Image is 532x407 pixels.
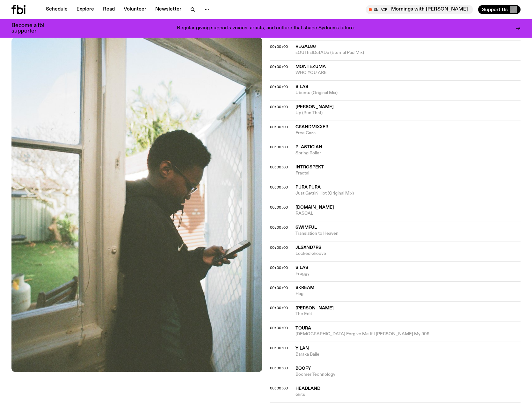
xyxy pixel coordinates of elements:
[295,190,521,196] span: Just Gettin' Hot (Original Mix)
[295,372,521,378] span: Boomer Technology
[270,144,288,150] span: 00:00:00
[99,5,119,14] a: Read
[270,105,288,109] button: 00:00:00
[295,271,521,277] span: Froggy
[270,326,288,330] button: 00:00:00
[270,85,288,89] button: 00:00:00
[295,231,521,237] span: Translation to Heaven
[295,306,334,310] span: [PERSON_NAME]
[11,23,52,34] h3: Become a fbi supporter
[270,246,288,249] button: 00:00:00
[270,205,288,210] span: 00:00:00
[270,285,288,290] span: 00:00:00
[295,205,334,210] span: [DOMAIN_NAME]
[295,352,521,358] span: Baraka Baile
[42,5,71,14] a: Schedule
[295,44,316,49] span: Regal86
[270,186,288,189] button: 00:00:00
[295,225,317,230] span: Swimful
[270,206,288,209] button: 00:00:00
[295,165,324,169] span: Introspekt
[270,225,288,230] span: 00:00:00
[73,5,98,14] a: Explore
[270,65,288,69] button: 00:00:00
[270,265,288,270] span: 00:00:00
[270,266,288,270] button: 00:00:00
[295,105,334,109] span: [PERSON_NAME]
[295,50,521,56] span: sOUThsIDefADe (Eternal Pad Mix)
[366,5,473,14] button: On AirMornings with [PERSON_NAME]
[270,64,288,69] span: 00:00:00
[295,265,308,270] span: Silas
[177,26,355,31] p: Regular giving supports voices, artists, and culture that shape Sydney’s future.
[295,185,321,189] span: Pura Pura
[270,346,288,350] button: 00:00:00
[270,166,288,169] button: 00:00:00
[270,45,288,48] button: 00:00:00
[295,311,521,317] span: The Edit
[295,90,521,96] span: Ubuntu (Original Mix)
[295,130,521,136] span: Free Gaza
[270,165,288,170] span: 00:00:00
[295,145,322,149] span: Plastician
[270,145,288,149] button: 00:00:00
[270,44,288,49] span: 00:00:00
[295,64,326,69] span: MONTEZUMA
[295,245,321,250] span: JLSXND7RS
[270,305,288,310] span: 00:00:00
[270,366,288,370] button: 00:00:00
[270,286,288,290] button: 00:00:00
[295,125,328,129] span: GRANDMIXXER
[482,7,508,12] span: Support Us
[270,306,288,310] button: 00:00:00
[270,245,288,250] span: 00:00:00
[295,392,521,398] span: Grits
[295,326,311,330] span: Toura
[295,285,314,290] span: Skream
[270,104,288,109] span: 00:00:00
[270,387,288,390] button: 00:00:00
[295,366,311,371] span: Boofy
[270,386,288,391] span: 00:00:00
[270,84,288,89] span: 00:00:00
[151,5,185,14] a: Newsletter
[478,5,521,14] button: Support Us
[295,170,521,176] span: Fractal
[270,345,288,351] span: 00:00:00
[295,291,521,297] span: Hag
[270,125,288,129] button: 00:00:00
[295,70,521,76] span: WHO YOU ARE
[270,325,288,330] span: 00:00:00
[295,85,308,89] span: Silas
[295,346,309,351] span: Yilan
[295,150,521,156] span: Spring Roller
[295,331,521,337] span: [DEMOGRAPHIC_DATA] Forgive Me If I [PERSON_NAME] My 909
[295,110,521,116] span: Up (Run That)
[295,211,521,217] span: RASCAL
[270,366,288,371] span: 00:00:00
[270,124,288,129] span: 00:00:00
[270,226,288,229] button: 00:00:00
[295,386,320,391] span: Headland
[295,251,521,257] span: Locked Groove
[270,185,288,190] span: 00:00:00
[120,5,150,14] a: Volunteer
